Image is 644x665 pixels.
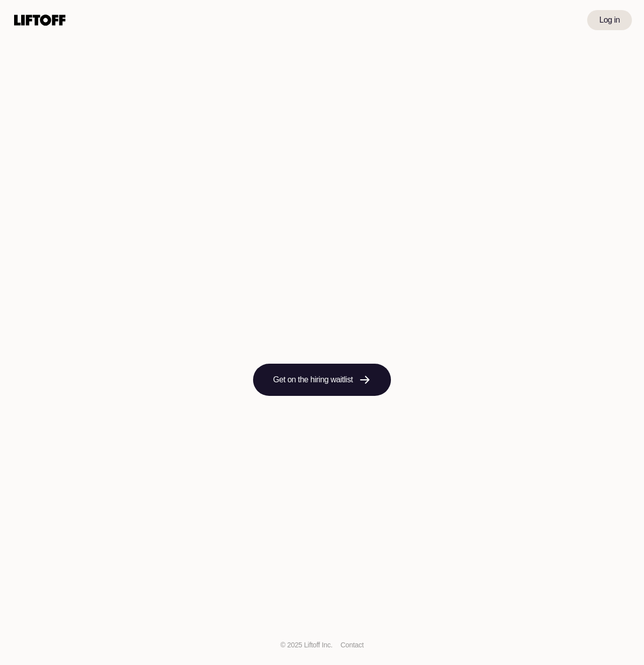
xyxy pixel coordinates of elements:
[275,640,334,650] p: © 2025 Liftoff Inc.
[253,364,391,396] a: Get on the hiring waitlist
[599,14,620,26] p: Log in
[587,10,632,30] a: Log in
[342,641,369,649] a: Contact
[273,374,353,386] p: Get on the hiring waitlist
[72,269,572,340] h1: Find breakout opportunities and talent, through people you trust.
